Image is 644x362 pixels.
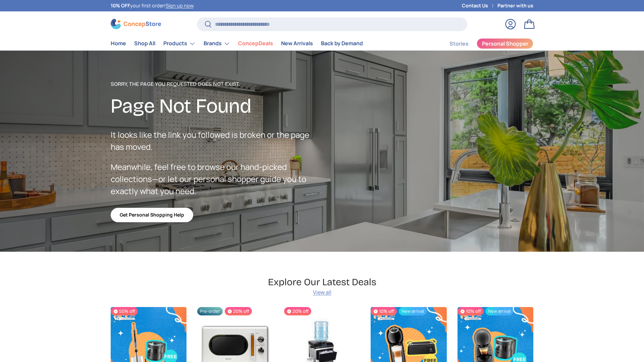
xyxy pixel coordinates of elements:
a: Back by Demand [321,37,363,50]
a: ConcepDeals [238,37,273,50]
p: It looks like the link you followed is broken or the page has moved. [111,129,322,153]
a: Home [111,37,126,50]
a: View all [313,288,331,296]
span: Pre-order [197,307,223,315]
span: 10% off [458,307,484,315]
span: Personal Shopper [482,41,528,46]
span: New arrival [399,307,427,315]
a: Products [163,37,196,50]
span: 20% off [225,307,252,315]
h2: Page Not Found [111,94,322,119]
span: 20% off [284,307,311,315]
a: New Arrivals [281,37,313,50]
a: Brands [204,37,230,50]
a: Personal Shopper [477,38,533,49]
summary: Products [159,37,200,50]
p: Sorry, the page you requested does not exist. [111,80,322,88]
a: Get Personal Shopping Help [111,208,193,222]
a: Shop All [134,37,155,50]
nav: Primary [111,37,363,50]
a: Contact Us [462,2,497,9]
p: your first order! . [111,2,195,9]
summary: Brands [200,37,234,50]
h2: Explore Our Latest Deals [268,276,376,288]
img: ConcepStore [111,19,161,29]
span: 50% off [111,307,138,315]
span: 10% off [371,307,397,315]
nav: Secondary [433,37,533,50]
strong: 10% OFF [111,2,130,9]
p: Meanwhile, feel free to browse our hand-picked collections—or let our personal shopper guide you ... [111,161,322,197]
a: Sign up now [166,2,193,9]
span: New arrival [485,307,513,315]
a: Partner with us [497,2,533,9]
a: Stories [449,37,469,50]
